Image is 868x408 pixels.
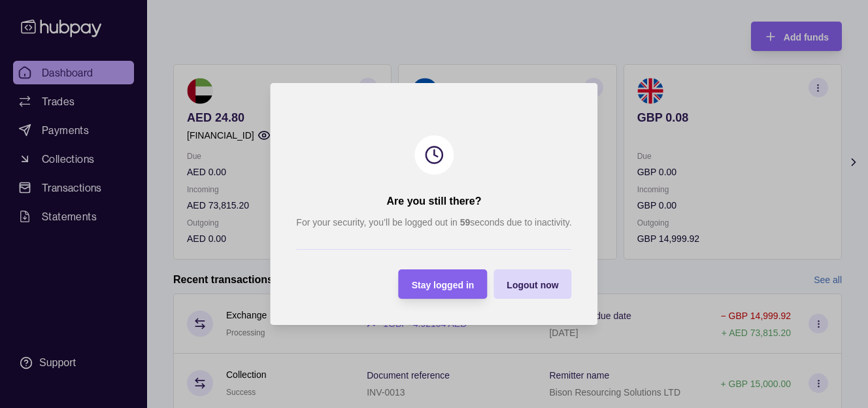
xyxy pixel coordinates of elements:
[460,217,471,228] strong: 59
[296,215,571,229] p: For your security, you’ll be logged out in seconds due to inactivity.
[507,280,558,290] span: Logout now
[412,280,475,290] span: Stay logged in
[493,269,571,299] button: Logout now
[399,269,488,299] button: Stay logged in
[387,194,482,209] h2: Are you still there?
